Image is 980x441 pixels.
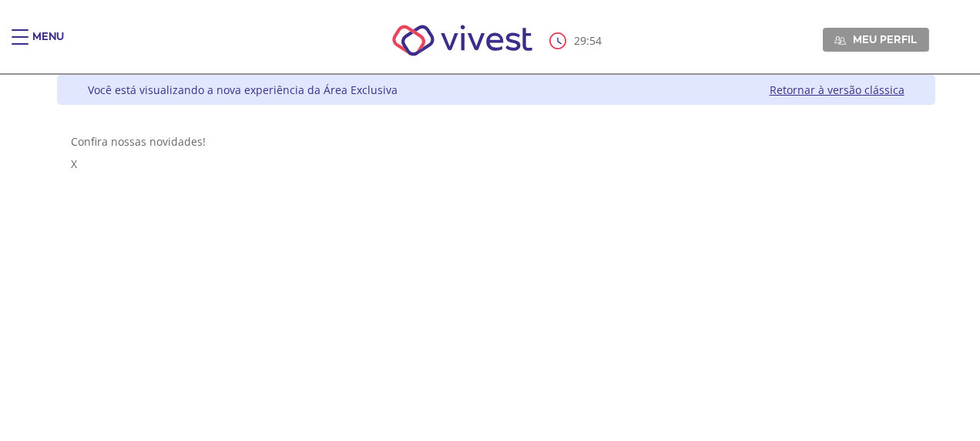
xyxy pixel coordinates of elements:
div: Você está visualizando a nova experiência da Área Exclusiva [88,82,398,97]
span: Meu perfil [853,32,917,46]
a: Meu perfil [823,28,929,51]
div: Confira nossas novidades! [71,134,921,149]
span: 29 [574,33,586,48]
span: X [71,157,77,171]
img: Meu perfil [834,35,846,46]
a: Retornar à versão clássica [770,82,904,97]
div: Menu [32,29,64,60]
div: : [549,32,605,49]
div: Vivest [45,75,935,441]
span: 54 [589,33,602,48]
img: Vivest [375,8,550,73]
